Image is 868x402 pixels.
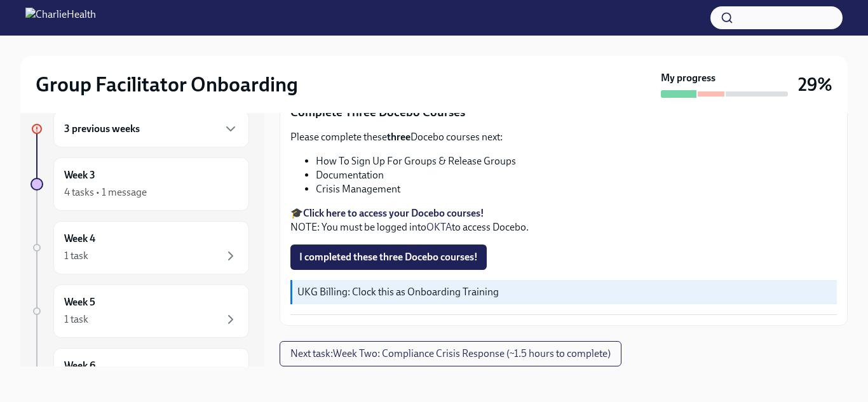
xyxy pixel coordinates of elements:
p: Please complete these Docebo courses next: [290,130,837,144]
h6: Week 3 [64,168,95,182]
span: Next task : Week Two: Compliance Crisis Response (~1.5 hours to complete) [290,347,611,360]
a: Week 41 task [31,221,249,274]
p: UKG Billing: Clock this as Onboarding Training [297,285,832,299]
h3: 29% [798,73,832,96]
div: 1 task [64,312,88,326]
h2: Group Facilitator Onboarding [36,72,298,97]
h6: Week 6 [64,359,95,373]
li: Crisis Management [316,182,837,196]
a: OKTA [426,221,452,233]
p: 🎓 NOTE: You must be logged into to access Docebo. [290,206,837,234]
h6: Week 4 [64,232,95,246]
strong: My progress [661,71,715,85]
li: Documentation [316,168,837,182]
button: I completed these three Docebo courses! [290,245,487,270]
h6: Week 5 [64,295,95,309]
div: 1 task [64,249,88,263]
div: 4 tasks • 1 message [64,185,147,199]
button: Next task:Week Two: Compliance Crisis Response (~1.5 hours to complete) [280,341,621,366]
li: How To Sign Up For Groups & Release Groups [316,154,837,168]
div: 3 previous weeks [53,111,249,147]
strong: three [387,131,410,143]
a: Week 34 tasks • 1 message [31,157,249,211]
a: Week 51 task [31,285,249,338]
h6: 3 previous weeks [64,122,140,136]
a: Click here to access your Docebo courses! [303,207,484,219]
span: I completed these three Docebo courses! [299,251,478,264]
img: CharlieHealth [25,8,96,28]
a: Week 6 [31,348,249,401]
